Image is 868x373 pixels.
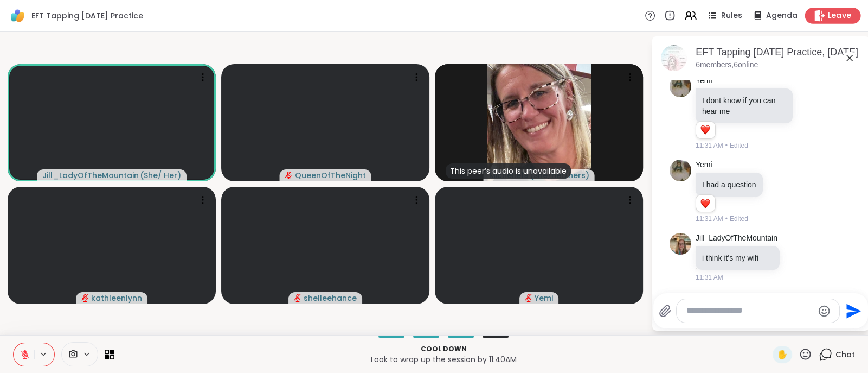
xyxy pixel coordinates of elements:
[730,141,748,150] span: Edited
[696,273,723,282] span: 11:31 AM
[766,10,798,21] span: Agenda
[696,160,712,170] a: Yemi
[525,294,532,302] span: audio-muted
[285,172,293,179] span: audio-muted
[295,170,366,181] span: QueenOfTheNight
[696,141,723,150] span: 11:31 AM
[699,126,711,135] button: Reactions: love
[702,252,773,263] p: i think it's my wifi
[840,299,864,323] button: Send
[835,349,855,360] span: Chat
[725,214,728,224] span: •
[696,233,777,244] a: Jill_LadyOfTheMountain
[696,75,712,86] a: Yemi
[42,170,139,181] span: Jill_LadyOfTheMountain
[696,214,723,224] span: 11:31 AM
[121,354,766,365] p: Look to wrap up the session by 11:40AM
[31,10,143,21] span: EFT Tapping [DATE] Practice
[696,46,860,59] div: EFT Tapping [DATE] Practice, [DATE]
[670,75,691,97] img: https://sharewell-space-live.sfo3.digitaloceanspaces.com/user-generated/2ae03111-70af-42cd-afdd-3...
[140,170,181,181] span: ( She/ Her )
[777,348,788,361] span: ✋
[702,179,756,190] p: I had a question
[686,305,813,317] textarea: Type your message
[661,45,687,71] img: EFT Tapping Sunday Practice, Aug 10
[730,214,748,224] span: Edited
[9,7,27,25] img: ShareWell Logomark
[121,344,766,354] p: Cool down
[696,122,715,139] div: Reaction list
[702,95,786,117] p: I dont know if you can hear me
[670,160,691,181] img: https://sharewell-space-live.sfo3.digitaloceanspaces.com/user-generated/2ae03111-70af-42cd-afdd-3...
[818,305,831,318] button: Emoji picker
[721,10,742,21] span: Rules
[81,294,89,302] span: audio-muted
[696,60,758,71] p: 6 members, 6 online
[670,233,691,255] img: https://sharewell-space-live.sfo3.digitaloceanspaces.com/user-generated/2564abe4-c444-4046-864b-7...
[699,199,711,208] button: Reactions: love
[446,163,571,179] div: This peer’s audio is unavailable
[304,293,357,304] span: shelleehance
[725,141,728,150] span: •
[294,294,301,302] span: audio-muted
[487,64,591,181] img: Michelle19
[91,293,142,304] span: kathleenlynn
[535,293,553,304] span: Yemi
[696,195,715,212] div: Reaction list
[828,10,852,22] span: Leave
